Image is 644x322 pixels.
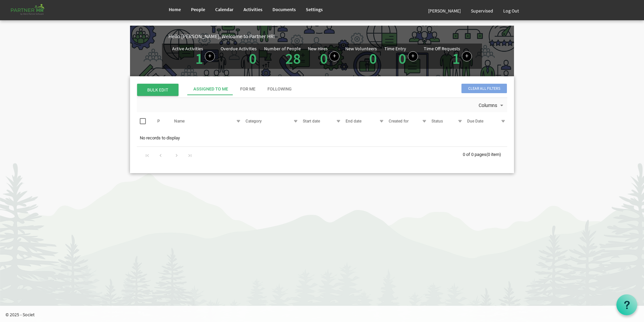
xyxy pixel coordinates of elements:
a: Create a new time off request [462,51,472,61]
span: Created for [389,119,409,124]
div: 0 of 0 pages (0 item) [463,147,507,161]
span: (0 item) [486,152,501,157]
span: Supervised [471,8,493,14]
a: 28 [285,49,301,68]
span: Documents [272,6,296,12]
div: Number of active time off requests [424,46,472,66]
a: 0 [320,49,328,68]
a: 0 [249,49,257,68]
span: Category [246,119,262,124]
div: Columns [477,98,506,112]
span: BULK EDIT [137,84,179,96]
div: Number of active Activities in Partner HR [172,46,215,66]
div: Activities assigned to you for which the Due Date is passed [221,46,258,66]
span: Home [169,6,181,12]
a: 0 [398,49,406,68]
a: Log hours [408,51,418,61]
span: Activities [244,6,262,12]
a: 1 [195,49,203,68]
a: 1 [452,49,460,68]
button: Columns [477,101,506,110]
a: Supervised [466,1,498,20]
div: Total number of active people in Partner HR [264,46,302,66]
td: No records to display [137,132,507,144]
div: Go to last page [185,150,194,160]
span: Clear all filters [461,84,507,93]
p: © 2025 - Societ [5,311,644,318]
div: Go to first page [143,150,152,160]
div: For Me [240,86,255,92]
div: People hired in the last 7 days [308,46,340,66]
div: Volunteer hired in the last 7 days [345,46,379,66]
div: New Hires [308,46,328,51]
span: Start date [303,119,320,124]
div: Number of Time Entries [384,46,418,66]
span: Calendar [215,6,233,12]
a: 0 [369,49,377,68]
div: Active Activities [172,46,203,51]
span: Due Date [467,119,483,124]
span: P [157,119,160,124]
div: Overdue Activities [221,46,257,51]
span: 0 of 0 pages [463,152,486,157]
div: Time Entry [384,46,406,51]
div: tab-header [187,83,558,95]
span: Status [431,119,443,124]
a: Create a new Activity [205,51,215,61]
div: Following [267,86,292,92]
a: Add new person to Partner HR [329,51,340,61]
div: Time Off Requests [424,46,460,51]
div: Go to next page [172,150,181,160]
span: Columns [478,101,498,110]
span: Name [174,119,185,124]
div: Go to previous page [156,150,165,160]
a: Log Out [498,1,524,20]
span: People [191,6,205,12]
div: Assigned To Me [193,86,228,92]
span: Settings [306,6,323,12]
div: New Volunteers [345,46,377,51]
div: Number of People [264,46,301,51]
div: Hello [PERSON_NAME], Welcome to Partner HR! [168,32,514,40]
span: End date [346,119,361,124]
a: [PERSON_NAME] [423,1,466,20]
